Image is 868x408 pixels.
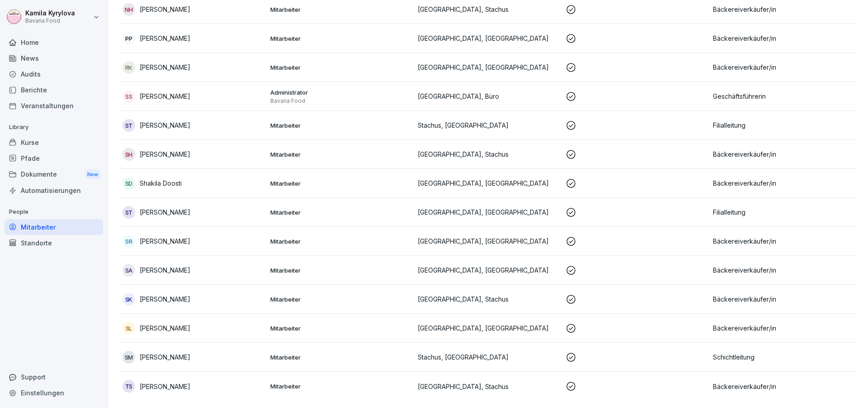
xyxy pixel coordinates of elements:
[25,10,75,17] p: Kamila Kyrylova
[713,294,854,304] p: Bäckereiverkäufer/in
[418,178,558,188] p: [GEOGRAPHIC_DATA], [GEOGRAPHIC_DATA]
[85,169,100,180] div: New
[713,120,854,130] p: Filialleitung
[5,150,103,166] a: Pfade
[5,385,103,401] a: Einstellungen
[713,265,854,275] p: Bäckereiverkäufer/in
[270,382,411,390] p: Mitarbeiter
[123,206,135,219] div: ST
[123,351,135,364] div: SM
[418,149,558,159] p: [GEOGRAPHIC_DATA], Stachus
[713,62,854,72] p: Bäckereiverkäufer/in
[140,178,182,188] p: Shakila Doosti
[123,322,135,335] div: SL
[5,166,103,183] div: Dokumente
[5,82,103,98] a: Berichte
[123,177,135,190] div: SD
[713,91,854,101] p: Geschäftsführerin
[270,237,411,245] p: Mitarbeiter
[270,97,411,105] p: Bavaria Food
[5,66,103,82] a: Audits
[713,323,854,333] p: Bäckereiverkäufer/in
[270,179,411,187] p: Mitarbeiter
[5,50,103,66] a: News
[25,18,75,24] p: Bavaria Food
[270,324,411,332] p: Mitarbeiter
[713,149,854,159] p: Bäckereiverkäufer/in
[123,293,135,306] div: SK
[123,264,135,277] div: SA
[123,235,135,248] div: SR
[418,382,558,391] p: [GEOGRAPHIC_DATA], Stachus
[713,5,854,14] p: Bäckereiverkäufer/in
[270,5,411,14] p: Mitarbeiter
[140,236,190,246] p: [PERSON_NAME]
[5,205,103,219] p: People
[123,119,135,132] div: ST
[418,91,558,101] p: [GEOGRAPHIC_DATA], Büro
[270,88,411,96] p: Administrator
[418,236,558,246] p: [GEOGRAPHIC_DATA], [GEOGRAPHIC_DATA]
[5,166,103,183] a: DokumenteNew
[418,294,558,304] p: [GEOGRAPHIC_DATA], Stachus
[270,266,411,274] p: Mitarbeiter
[140,91,190,101] p: [PERSON_NAME]
[270,295,411,303] p: Mitarbeiter
[713,236,854,246] p: Bäckereiverkäufer/in
[418,207,558,217] p: [GEOGRAPHIC_DATA], [GEOGRAPHIC_DATA]
[123,380,135,393] div: TS
[140,352,190,362] p: [PERSON_NAME]
[5,235,103,251] a: Standorte
[140,5,190,14] p: [PERSON_NAME]
[5,120,103,134] p: Library
[123,3,135,16] div: NH
[418,120,558,130] p: Stachus, [GEOGRAPHIC_DATA]
[140,34,190,43] p: [PERSON_NAME]
[140,294,190,304] p: [PERSON_NAME]
[418,34,558,43] p: [GEOGRAPHIC_DATA], [GEOGRAPHIC_DATA]
[5,219,103,235] a: Mitarbeiter
[713,34,854,43] p: Bäckereiverkäufer/in
[140,149,190,159] p: [PERSON_NAME]
[140,382,190,391] p: [PERSON_NAME]
[140,62,190,72] p: [PERSON_NAME]
[123,32,135,45] div: PP
[5,369,103,385] div: Support
[270,150,411,158] p: Mitarbeiter
[270,353,411,361] p: Mitarbeiter
[713,178,854,188] p: Bäckereiverkäufer/in
[713,382,854,391] p: Bäckereiverkäufer/in
[140,207,190,217] p: [PERSON_NAME]
[123,90,135,103] div: SS
[418,5,558,14] p: [GEOGRAPHIC_DATA], Stachus
[123,148,135,161] div: SH
[5,134,103,150] a: Kurse
[270,208,411,216] p: Mitarbeiter
[5,34,103,50] a: Home
[418,265,558,275] p: [GEOGRAPHIC_DATA], [GEOGRAPHIC_DATA]
[140,120,190,130] p: [PERSON_NAME]
[418,62,558,72] p: [GEOGRAPHIC_DATA], [GEOGRAPHIC_DATA]
[418,323,558,333] p: [GEOGRAPHIC_DATA], [GEOGRAPHIC_DATA]
[123,61,135,74] div: RK
[140,265,190,275] p: [PERSON_NAME]
[270,34,411,43] p: Mitarbeiter
[140,323,190,333] p: [PERSON_NAME]
[5,182,103,198] a: Automatisierungen
[713,207,854,217] p: Filialleitung
[713,352,854,362] p: Schichtleitung
[270,63,411,72] p: Mitarbeiter
[418,352,558,362] p: Stachus, [GEOGRAPHIC_DATA]
[5,98,103,114] a: Veranstaltungen
[270,121,411,130] p: Mitarbeiter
